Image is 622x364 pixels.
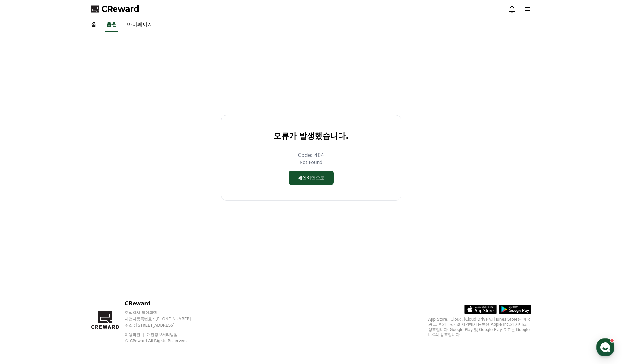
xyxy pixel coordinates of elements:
[125,323,203,328] p: 주소 : [STREET_ADDRESS]
[125,310,203,315] p: 주식회사 와이피랩
[86,18,101,32] a: 홈
[91,4,139,14] a: CReward
[125,316,203,322] p: 사업자등록번호 : [PHONE_NUMBER]
[289,171,334,185] button: 메인화면으로
[300,159,323,166] p: Not Found
[122,18,158,32] a: 마이페이지
[147,332,178,337] a: 개인정보처리방침
[274,131,348,141] p: 오류가 발생했습니다.
[125,332,145,337] a: 이용약관
[125,338,203,343] p: © CReward All Rights Reserved.
[105,18,118,32] a: 음원
[428,317,531,337] p: App Store, iCloud, iCloud Drive 및 iTunes Store는 미국과 그 밖의 나라 및 지역에서 등록된 Apple Inc.의 서비스 상표입니다. Goo...
[298,151,324,159] p: Code: 404
[101,4,139,14] span: CReward
[125,300,203,307] p: CReward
